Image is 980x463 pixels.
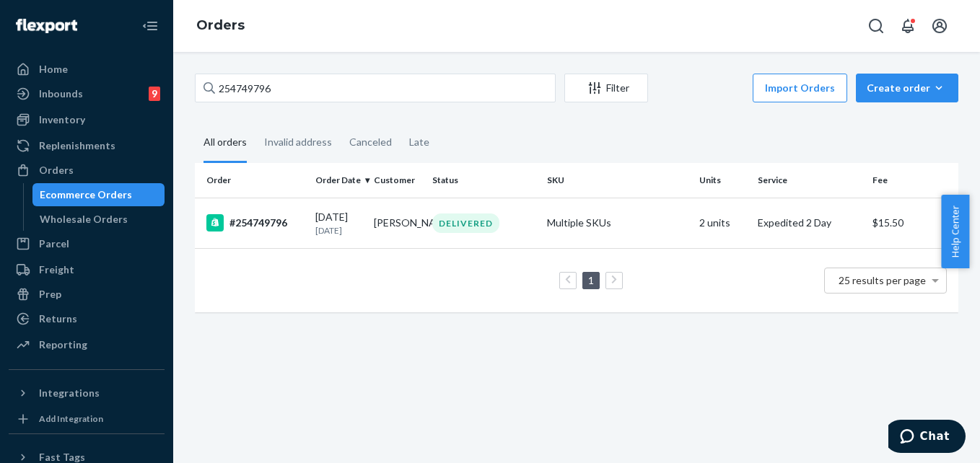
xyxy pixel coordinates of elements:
[39,287,61,301] div: Prep
[9,382,165,405] button: Integrations
[867,81,948,95] div: Create order
[867,198,958,248] td: $15.50
[752,163,867,198] th: Service
[925,12,954,40] button: Open account menu
[839,274,926,286] span: 25 results per page
[888,420,966,456] iframe: Opens a widget where you can chat to one of our agents
[39,138,115,153] div: Replenishments
[40,188,132,202] div: Ecommerce Orders
[9,258,165,281] a: Freight
[867,163,958,198] th: Fee
[39,163,74,177] div: Orders
[856,74,958,102] button: Create order
[196,17,245,33] a: Orders
[941,195,969,268] button: Help Center
[564,74,648,102] button: Filter
[206,214,304,231] div: #254749796
[39,87,83,101] div: Inbounds
[136,12,165,40] button: Close Navigation
[39,338,87,352] div: Reporting
[541,163,694,198] th: SKU
[9,307,165,330] a: Returns
[195,74,556,102] input: Search orders
[39,113,85,127] div: Inventory
[39,312,77,326] div: Returns
[39,62,68,76] div: Home
[349,123,392,161] div: Canceled
[185,5,256,47] ol: breadcrumbs
[862,12,891,40] button: Open Search Box
[9,134,165,157] a: Replenishments
[758,216,861,230] p: Expedited 2 Day
[694,198,752,248] td: 2 units
[32,183,165,206] a: Ecommerce Orders
[195,163,310,198] th: Order
[541,198,694,248] td: Multiple SKUs
[310,163,368,198] th: Order Date
[315,224,362,237] p: [DATE]
[264,123,332,161] div: Invalid address
[432,213,499,233] div: DELIVERED
[426,163,541,198] th: Status
[204,123,247,163] div: All orders
[39,263,74,277] div: Freight
[753,74,847,102] button: Import Orders
[9,410,165,428] a: Add Integration
[565,81,647,95] div: Filter
[9,159,165,182] a: Orders
[409,123,429,161] div: Late
[893,12,922,40] button: Open notifications
[9,108,165,131] a: Inventory
[374,174,421,186] div: Customer
[368,198,426,248] td: [PERSON_NAME]
[694,163,752,198] th: Units
[9,283,165,306] a: Prep
[585,274,597,286] a: Page 1 is your current page
[40,212,128,226] div: Wholesale Orders
[9,82,165,105] a: Inbounds9
[16,19,77,33] img: Flexport logo
[39,386,100,400] div: Integrations
[9,232,165,255] a: Parcel
[39,237,69,251] div: Parcel
[315,210,362,237] div: [DATE]
[39,413,103,425] div: Add Integration
[149,87,160,101] div: 9
[9,333,165,356] a: Reporting
[32,208,165,231] a: Wholesale Orders
[9,58,165,81] a: Home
